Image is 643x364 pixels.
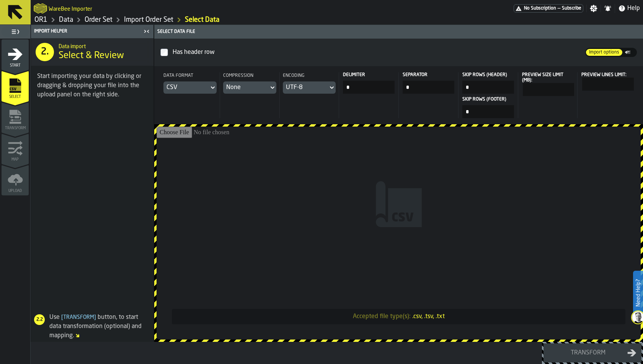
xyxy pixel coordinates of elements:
span: — [558,6,560,11]
span: Subscribe [562,6,581,11]
div: DropdownMenuValue-CSV [166,83,206,92]
span: Skip Rows (header) [462,72,512,78]
div: DropdownMenuValue-UTF_8 [286,83,325,92]
input: InputCheckbox-label-react-aria7677635077-:r1v: [160,49,168,56]
input: react-aria7677635077-:r2b: react-aria7677635077-:r2b: [582,78,634,91]
span: Transform [60,315,98,320]
input: Accepted file type(s):.csv, .tsv, .txt [157,127,641,340]
header: Import Helper [31,25,153,38]
span: Select [2,95,29,99]
div: Data formatDropdownMenuValue-CSV [163,72,217,94]
div: Compression [223,72,276,81]
span: Help [627,4,640,13]
div: Menu Subscription [514,4,583,13]
div: CompressionDropdownMenuValue-NO [223,72,276,94]
div: title-Select & Review [31,38,153,66]
li: menu Transform [2,102,29,133]
label: input-value-Skip Rows (header) [462,72,515,94]
div: Data format [163,72,217,81]
div: thumb [586,49,622,56]
input: input-value-Skip Rows (footer) input-value-Skip Rows (footer) [462,105,514,118]
div: thumb [624,49,636,56]
label: button-switch-multi- [623,48,637,57]
span: Import options [586,49,622,56]
div: Select data file [156,29,641,34]
span: Separator [403,72,453,78]
a: link-to-/wh/i/02d92962-0f11-4133-9763-7cb092bceeef/import/orders [185,16,219,24]
span: [ [61,315,63,320]
div: DropdownMenuValue-NO [226,83,266,92]
nav: Breadcrumb [34,15,337,24]
span: Skip Rows (footer) [462,97,512,102]
label: react-aria7677635077-:r29: [521,72,574,96]
div: Import Helper [33,29,141,34]
span: ] [94,315,96,320]
label: button-toggle-Close me [141,27,152,36]
span: Map [2,158,29,162]
span: No Subscription [524,6,556,11]
label: button-toggle-Settings [587,5,601,12]
label: react-aria7677635077-:r2b: [581,72,634,91]
span: Start [2,63,29,68]
header: Select data file [154,25,643,39]
a: link-to-/wh/i/02d92962-0f11-4133-9763-7cb092bceeef/data [59,16,73,24]
span: Transform [2,126,29,130]
input: input-value-Skip Rows (header) input-value-Skip Rows (header) [462,81,514,94]
li: menu Upload [2,165,29,195]
div: Use button, to start data transformation (optional) and mapping. [31,313,150,340]
label: Need Help? [634,271,642,314]
li: menu Map [2,133,29,164]
input: react-aria7677635077-:r29: react-aria7677635077-:r29: [523,83,574,96]
a: link-to-/wh/i/02d92962-0f11-4133-9763-7cb092bceeef/data/orders/ [85,16,113,24]
label: input-value-Skip Rows (footer) [462,97,515,118]
h2: Sub Title [49,5,92,12]
input: input-value-Separator input-value-Separator [403,81,454,94]
div: 2. [36,43,54,61]
input: input-value-Delimiter input-value-Delimiter [343,81,395,94]
span: Upload [2,189,29,193]
label: button-toggle-Notifications [601,5,615,12]
li: menu Start [2,39,29,70]
div: EncodingDropdownMenuValue-UTF_8 [283,72,336,94]
div: Encoding [283,72,336,81]
h2: Sub Title [59,42,147,50]
label: button-toggle-Toggle Full Menu [2,26,29,37]
span: Preview Lines Limit: [581,73,627,77]
span: Delimiter [343,72,393,78]
a: logo-header [34,2,47,15]
label: input-value-Delimiter [342,72,395,94]
a: link-to-/wh/i/02d92962-0f11-4133-9763-7cb092bceeef/import/orders/ [124,16,173,24]
label: InputCheckbox-label-react-aria7677635077-:r1v: [160,45,585,60]
li: menu Select [2,71,29,101]
a: link-to-/wh/i/02d92962-0f11-4133-9763-7cb092bceeef/pricing/ [514,4,583,13]
button: button-Transform [543,343,641,362]
label: button-switch-multi-Import options [585,48,623,57]
label: button-toggle-Help [615,4,643,13]
div: Transform [548,348,627,357]
a: link-to-/wh/i/02d92962-0f11-4133-9763-7cb092bceeef [34,16,47,24]
label: input-value-Separator [402,72,455,94]
span: Select & Review [59,50,124,62]
div: InputCheckbox-react-aria7677635077-:r1v: [171,46,584,58]
div: Start importing your data by clicking or dragging & dropping your file into the upload panel on t... [37,72,147,99]
span: Preview Size Limit (MB): [522,73,563,83]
